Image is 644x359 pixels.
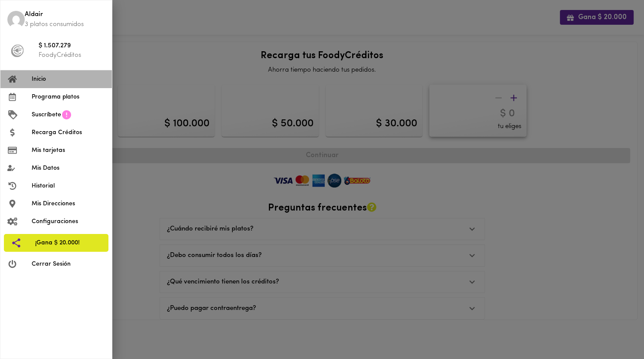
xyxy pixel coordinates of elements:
span: Programa platos [32,92,105,102]
span: Inicio [32,75,105,84]
span: Aldair [25,10,105,20]
span: Suscríbete [32,110,61,119]
span: ¡Gana $ 20.000! [35,238,101,247]
p: 3 platos consumidos [25,20,105,29]
span: Recarga Créditos [32,128,105,137]
span: Configuraciones [32,217,105,226]
span: Cerrar Sesión [32,260,105,269]
p: FoodyCréditos [39,51,105,60]
img: foody-creditos-black.png [11,44,24,57]
span: $ 1.507.279 [39,41,105,51]
iframe: Messagebird Livechat Widget [594,309,635,350]
span: Historial [32,181,105,191]
span: Mis Datos [32,164,105,173]
span: Mis tarjetas [32,146,105,155]
span: Mis Direcciones [32,199,105,208]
